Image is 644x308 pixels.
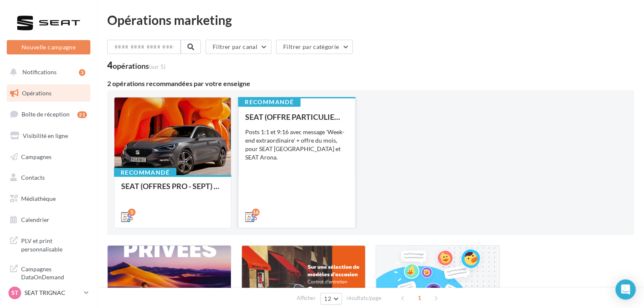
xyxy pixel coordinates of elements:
[5,260,92,285] a: Campagnes DataOnDemand
[297,294,316,302] span: Afficher
[7,40,90,54] button: Nouvelle campagne
[7,285,90,301] a: ST SEAT TRIGNAC
[22,111,70,118] span: Boîte de réception
[615,279,636,300] div: Open Intercom Messenger
[5,190,92,208] a: Médiathèque
[5,63,89,81] button: Notifications 3
[5,84,92,102] a: Opérations
[245,128,348,162] div: Posts 1:1 et 9:16 avec message 'Week-end extraordinaire' + offre du mois, pour SEAT [GEOGRAPHIC_D...
[320,293,342,305] button: 12
[113,62,165,70] div: opérations
[24,289,81,297] p: SEAT TRIGNAC
[107,80,634,87] div: 2 opérations recommandées par votre enseigne
[245,113,348,121] div: SEAT (OFFRE PARTICULIER - SEPT) - SOCIAL MEDIA
[107,14,634,26] div: Opérations marketing
[206,40,271,54] button: Filtrer par canal
[11,289,18,297] span: ST
[5,169,92,186] a: Contacts
[121,182,224,199] div: SEAT (OFFRES PRO - SEPT) - SOCIAL MEDIA
[23,132,68,139] span: Visibilité en ligne
[22,89,51,97] span: Opérations
[22,68,57,76] span: Notifications
[413,291,426,305] span: 1
[21,195,56,202] span: Médiathèque
[79,69,85,76] div: 3
[21,235,87,253] span: PLV et print personnalisable
[128,208,135,216] div: 5
[5,148,92,166] a: Campagnes
[21,153,51,160] span: Campagnes
[21,174,45,181] span: Contacts
[346,294,382,302] span: résultats/page
[21,216,49,223] span: Calendrier
[149,63,165,70] span: (sur 5)
[324,295,331,302] span: 12
[5,105,92,123] a: Boîte de réception21
[77,111,87,118] div: 21
[5,211,92,229] a: Calendrier
[21,263,87,281] span: Campagnes DataOnDemand
[107,61,165,70] div: 4
[5,127,92,145] a: Visibilité en ligne
[114,168,176,177] div: Recommandé
[5,232,92,257] a: PLV et print personnalisable
[252,208,260,216] div: 16
[238,97,300,107] div: Recommandé
[276,40,353,54] button: Filtrer par catégorie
